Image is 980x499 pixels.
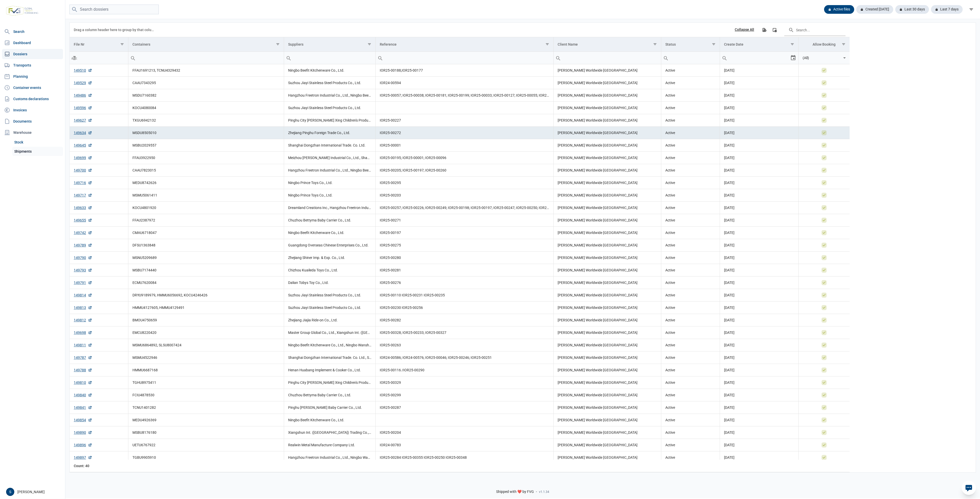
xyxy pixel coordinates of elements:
[284,389,375,401] td: Chuzhou Bettyma Baby Carrier Co., Ltd.
[553,152,661,164] td: [PERSON_NAME] Worldwide [GEOGRAPHIC_DATA]
[74,143,92,148] a: 149645
[128,114,284,127] td: TXGU6942132
[553,264,661,277] td: [PERSON_NAME] Worldwide [GEOGRAPHIC_DATA]
[553,326,661,339] td: [PERSON_NAME] Worldwide [GEOGRAPHIC_DATA]
[824,5,854,14] div: Active files
[128,37,284,52] td: Column Containers
[661,326,720,339] td: Active
[284,401,375,414] td: Pinghu [PERSON_NAME] Baby Carrier Co., Ltd.
[74,280,92,285] a: 149791
[375,389,553,401] td: IOR25-00299
[375,164,553,177] td: IOR25-00205; IOR25-00197; IOR25-00260
[2,71,63,82] a: Planning
[558,42,578,46] div: Client Name
[284,114,375,127] td: Pinghu City [PERSON_NAME] Xing Children's Products Co., Ltd.
[375,239,553,252] td: IOR25-00275
[553,364,661,376] td: [PERSON_NAME] Worldwide [GEOGRAPHIC_DATA]
[284,164,375,177] td: Hangzhou Freetron Industrial Co., Ltd., Ningbo Beefit Kitchenware Co., Ltd., Ningbo Wansheng Impo...
[284,239,375,252] td: Guangdong Overseas Chinese Enterprises Co., Ltd.
[375,139,553,152] td: IOR25-00001
[128,451,284,464] td: TGBU9905910
[553,239,661,252] td: [PERSON_NAME] Worldwide [GEOGRAPHIC_DATA]
[2,127,63,138] div: Warehouse
[128,239,284,252] td: DFSU1363848
[74,118,92,123] a: 149627
[375,301,553,314] td: IOR25-00230 IOR25-00256
[128,52,284,64] td: Filter cell
[553,164,661,177] td: [PERSON_NAME] Worldwide [GEOGRAPHIC_DATA]
[2,38,63,48] a: Dashboard
[380,42,397,46] div: Reference
[128,202,284,214] td: KOCU4801920
[553,127,661,139] td: [PERSON_NAME] Worldwide [GEOGRAPHIC_DATA]
[74,130,92,135] a: 149634
[553,252,661,264] td: [PERSON_NAME] Worldwide [GEOGRAPHIC_DATA]
[724,418,734,422] span: [DATE]
[724,393,734,397] span: [DATE]
[661,364,720,376] td: Active
[661,239,720,252] td: Active
[128,439,284,451] td: UETU6767922
[375,152,553,164] td: IOR25-00195; IOR25-00001; IOR25-00096
[665,42,676,46] div: Status
[724,256,734,260] span: [DATE]
[74,392,92,398] a: 149840
[735,28,754,32] div: Collapse All
[661,127,720,139] td: Active
[661,52,670,64] div: Search box
[724,131,734,135] span: [DATE]
[74,80,92,85] a: 149529
[553,451,661,464] td: [PERSON_NAME] Worldwide [GEOGRAPHIC_DATA]
[720,37,799,52] td: Column Create Date
[661,277,720,289] td: Active
[661,189,720,202] td: Active
[128,64,284,77] td: FFAU1691213, TCNU4329432
[284,326,375,339] td: Master Group Global Co., Ltd., Xiangshun Int. ([GEOGRAPHIC_DATA]) Trading Co., Ltd.
[375,339,553,351] td: IOR25-00263
[128,227,284,239] td: CMAU6718047
[12,147,63,156] a: Shipments
[724,106,734,110] span: [DATE]
[653,42,657,46] span: Show filter options for column 'Client Name'
[841,52,848,64] div: Select
[661,102,720,114] td: Active
[553,414,661,426] td: [PERSON_NAME] Worldwide [GEOGRAPHIC_DATA]
[375,214,553,227] td: IOR25-00271
[375,351,553,364] td: IOR24-00586; IOR24-00576; IOR25-00046; IOR25-00246; IOR25-00251
[724,455,734,459] span: [DATE]
[375,264,553,277] td: IOR25-00281
[724,181,734,185] span: [DATE]
[284,52,293,64] div: Search box
[375,364,553,376] td: IOR25-00116 /IOR25-00290
[74,293,92,298] a: 149814
[128,326,284,339] td: EMCU8220420
[284,351,375,364] td: Shanghai Dongzhan International Trade. Co. Ltd., Shenzhen Universal Industrial Co., Ltd.
[554,52,563,64] div: Search box
[375,401,553,414] td: IOR25-00287
[128,414,284,426] td: MEDU4926369
[284,314,375,326] td: Zhejiang Jiajia Ride-on Co., Ltd.
[553,64,661,77] td: [PERSON_NAME] Worldwide [GEOGRAPHIC_DATA]
[284,177,375,189] td: Ningbo Prince Toys Co., Ltd.
[74,405,92,410] a: 149841
[661,401,720,414] td: Active
[724,306,734,310] span: [DATE]
[2,60,63,70] a: Transports
[931,5,963,14] div: Last 7 days
[553,301,661,314] td: [PERSON_NAME] Worldwide [GEOGRAPHIC_DATA]
[799,37,850,52] td: Column Allow Booking
[74,305,92,310] a: 149813
[724,281,734,285] span: [DATE]
[74,343,92,348] a: 149811
[74,68,92,73] a: 149510
[553,227,661,239] td: [PERSON_NAME] Worldwide [GEOGRAPHIC_DATA]
[724,218,734,222] span: [DATE]
[553,189,661,202] td: [PERSON_NAME] Worldwide [GEOGRAPHIC_DATA]
[554,52,661,64] input: Filter cell
[120,42,124,46] span: Show filter options for column 'File Nr'
[553,102,661,114] td: [PERSON_NAME] Worldwide [GEOGRAPHIC_DATA]
[2,27,63,37] a: Search
[553,139,661,152] td: [PERSON_NAME] Worldwide [GEOGRAPHIC_DATA]
[724,193,734,197] span: [DATE]
[375,89,553,102] td: IOR25-00057; IOR25-00038; IOR25-00181; IOR25-00199; IOR25-00033; IOR25-00127; IOR25-00055; IOR25-...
